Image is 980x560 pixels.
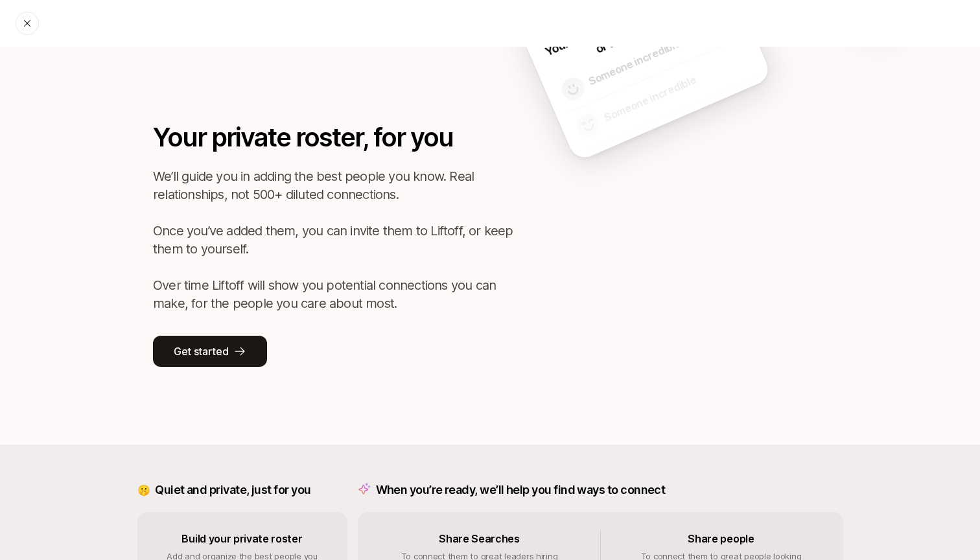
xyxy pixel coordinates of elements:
p: 🤫 [137,482,150,498]
p: Share Searches [439,530,520,547]
p: Your private roster, for you [153,118,516,157]
p: We’ll guide you in adding the best people you know. Real relationships, not 500+ diluted connecti... [153,167,516,312]
p: Share people [688,530,754,547]
p: Build your private roster [181,530,302,547]
button: Get started [153,336,267,367]
p: When you’re ready, we’ll help you find ways to connect [376,481,666,499]
p: Get started [174,343,228,360]
p: Quiet and private, just for you [155,481,310,499]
